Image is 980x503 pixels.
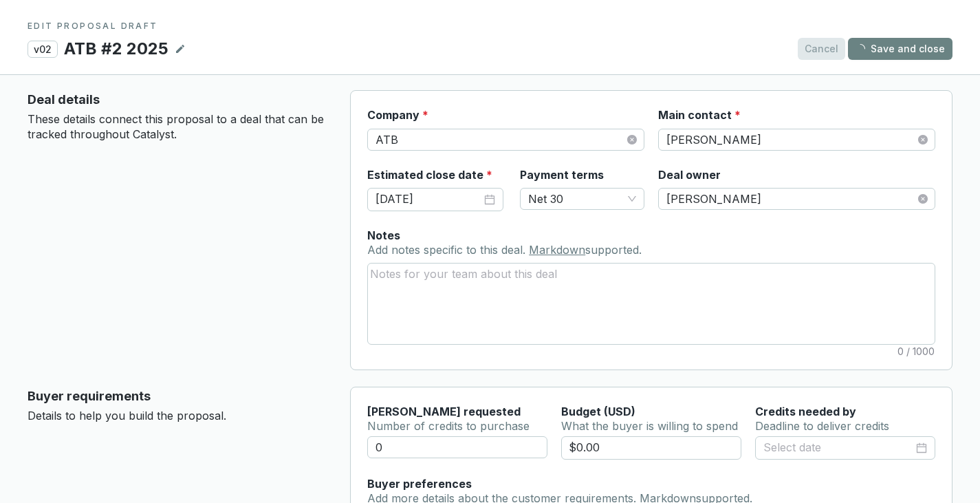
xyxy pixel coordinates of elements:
button: Cancel [798,38,845,60]
span: loading [855,43,865,54]
p: Buyer requirements [28,387,328,406]
p: v02 [28,41,58,58]
span: Darren Bondar [666,189,927,209]
span: Anton Bellot [666,129,927,150]
p: EDIT PROPOSAL DRAFT [28,21,952,32]
button: Save and close [848,38,952,60]
span: close-circle [918,194,928,204]
span: close-circle [918,135,928,145]
a: Markdown [529,243,585,257]
input: Select date [375,191,481,208]
span: ATB [375,129,636,150]
label: Payment terms [520,167,604,182]
p: ATB #2 2025 [63,37,169,61]
span: What the buyer is willing to spend [561,419,738,433]
label: Main contact [658,107,741,122]
label: Credits needed by [755,404,856,419]
span: Add notes specific to this deal. [367,243,529,257]
label: Notes [367,228,400,243]
span: Budget (USD) [561,405,635,418]
p: Details to help you build the proposal. [28,409,328,424]
p: Deal details [28,90,328,109]
span: Deadline to deliver credits [755,419,889,433]
span: supported. [585,243,642,257]
input: Select date [763,439,913,457]
p: These details connect this proposal to a deal that can be tracked throughout Catalyst. [28,112,328,142]
span: Number of credits to purchase [367,419,530,433]
span: Net 30 [528,189,636,209]
label: Buyer preferences [367,476,472,491]
span: Save and close [871,42,945,56]
label: Deal owner [658,167,721,182]
label: Company [367,107,428,122]
label: [PERSON_NAME] requested [367,404,521,419]
span: close-circle [627,135,637,145]
label: Estimated close date [367,167,492,182]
